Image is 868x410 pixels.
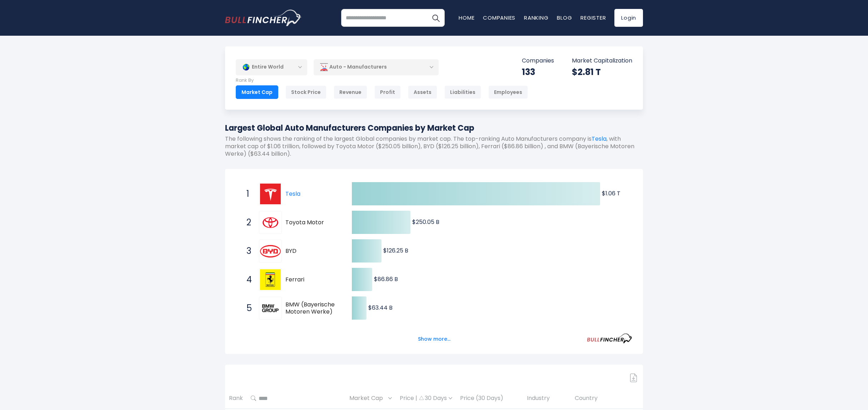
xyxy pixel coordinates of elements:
[243,245,250,257] span: 3
[522,57,554,65] p: Companies
[374,275,398,283] text: $86.86 B
[260,184,281,204] img: Tesla
[483,14,515,21] a: Companies
[260,245,281,258] img: BYD
[524,14,548,21] a: Ranking
[592,135,607,143] a: Tesla
[557,14,572,21] a: Blog
[414,333,455,345] button: Show more...
[334,85,367,99] div: Revenue
[236,85,278,99] div: Market Cap
[236,59,307,75] div: Entire World
[412,218,439,226] text: $250.05 B
[225,122,643,134] h1: Largest Global Auto Manufacturers Companies by Market Cap
[572,57,632,65] p: Market Capitalization
[572,66,632,77] div: $2.81 T
[260,298,281,319] img: BMW (Bayerische Motoren Werke)
[456,388,523,409] th: Price (30 Days)
[400,395,452,402] div: Price | 30 Days
[285,276,339,284] span: Ferrari
[259,182,285,205] a: Tesla
[285,219,339,226] span: Toyota Motor
[243,274,250,286] span: 4
[243,188,250,200] span: 1
[314,59,439,75] div: Auto - Manufacturers
[488,85,528,99] div: Employees
[225,10,302,26] a: Go to homepage
[349,393,386,404] span: Market Cap
[225,388,247,409] th: Rank
[285,190,300,198] a: Tesla
[368,304,393,312] text: $63.44 B
[225,10,302,26] img: bullfincher logo
[260,269,281,290] img: Ferrari
[444,85,481,99] div: Liabilities
[225,135,643,157] p: The following shows the ranking of the largest Global companies by market cap. The top-ranking Au...
[243,216,250,229] span: 2
[260,212,281,233] img: Toyota Motor
[236,77,528,84] p: Rank By
[374,85,401,99] div: Profit
[285,301,339,316] span: BMW (Bayerische Motoren Werke)
[614,9,643,27] a: Login
[459,14,474,21] a: Home
[571,388,643,409] th: Country
[243,302,250,314] span: 5
[602,189,620,197] text: $1.06 T
[522,66,554,77] div: 133
[523,388,571,409] th: Industry
[383,246,408,255] text: $126.25 B
[285,247,339,255] span: BYD
[408,85,437,99] div: Assets
[285,85,326,99] div: Stock Price
[580,14,606,21] a: Register
[427,9,445,27] button: Search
